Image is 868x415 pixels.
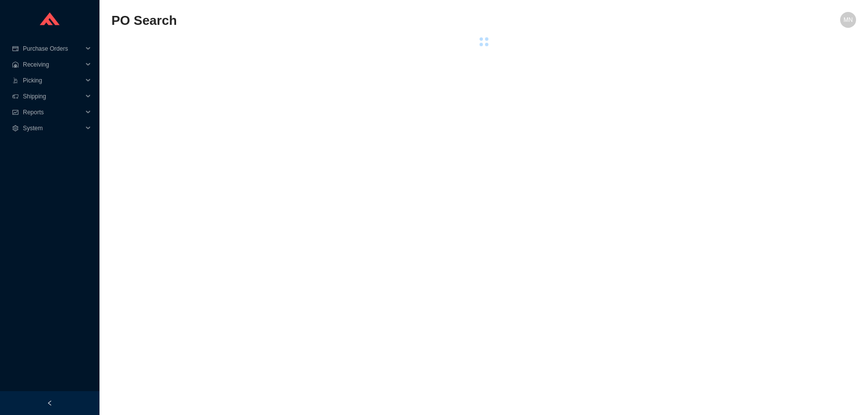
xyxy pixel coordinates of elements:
[23,104,83,120] span: Reports
[12,46,19,52] span: credit-card
[844,12,853,28] span: MN
[12,125,19,131] span: setting
[47,400,53,406] span: left
[12,109,19,115] span: fund
[23,73,83,88] span: Picking
[111,12,670,29] h2: PO Search
[23,41,83,57] span: Purchase Orders
[23,57,83,73] span: Receiving
[23,120,83,136] span: System
[23,88,83,104] span: Shipping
